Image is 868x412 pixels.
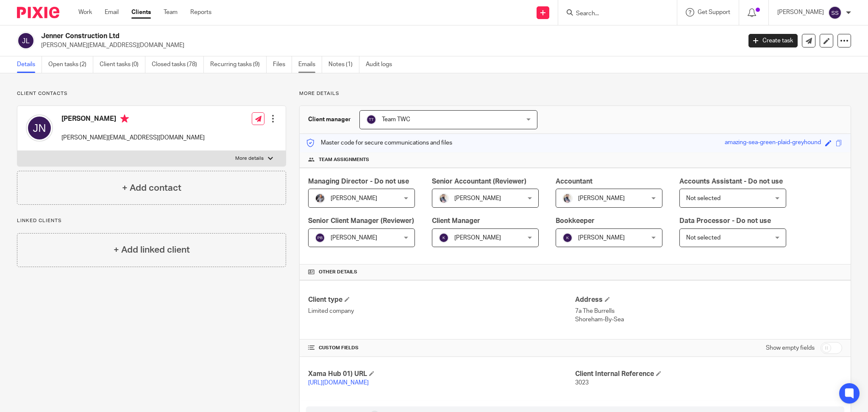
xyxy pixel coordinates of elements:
[331,195,377,201] span: [PERSON_NAME]
[679,178,783,185] span: Accounts Assistant - Do not use
[319,269,357,276] span: Other details
[562,193,573,203] img: Pixie%2002.jpg
[61,114,205,125] h4: [PERSON_NAME]
[298,56,322,73] a: Emails
[777,8,824,17] p: [PERSON_NAME]
[556,178,593,185] span: Accountant
[164,8,178,17] a: Team
[120,114,129,123] i: Primary
[578,235,625,241] span: [PERSON_NAME]
[17,217,286,224] p: Linked clients
[575,295,842,304] h4: Address
[210,56,267,73] a: Recurring tasks (9)
[273,56,292,73] a: Files
[17,32,35,50] img: svg%3E
[190,8,211,17] a: Reports
[308,115,351,124] h3: Client manager
[41,41,736,50] p: [PERSON_NAME][EMAIL_ADDRESS][DOMAIN_NAME]
[575,315,842,324] p: Shoreham-By-Sea
[131,8,151,17] a: Clients
[382,117,410,122] span: Team TWC
[308,217,414,224] span: Senior Client Manager (Reviewer)
[78,8,92,17] a: Work
[319,156,369,163] span: Team assignments
[308,178,409,185] span: Managing Director - Do not use
[828,6,842,19] img: svg%3E
[578,195,625,201] span: [PERSON_NAME]
[114,243,190,256] h4: + Add linked client
[454,195,501,201] span: [PERSON_NAME]
[308,307,575,315] p: Limited company
[366,56,398,73] a: Audit logs
[100,56,145,73] a: Client tasks (0)
[26,114,53,142] img: svg%3E
[61,134,205,142] p: [PERSON_NAME][EMAIL_ADDRESS][DOMAIN_NAME]
[235,155,264,162] p: More details
[575,307,842,315] p: 7a The Burrells
[105,8,119,17] a: Email
[122,181,181,195] h4: + Add contact
[575,380,589,386] span: 3023
[48,56,93,73] a: Open tasks (2)
[331,235,377,241] span: [PERSON_NAME]
[17,56,42,73] a: Details
[686,195,721,201] span: Not selected
[366,114,376,125] img: svg%3E
[766,344,815,352] label: Show empty fields
[725,138,821,148] div: amazing-sea-green-plaid-greyhound
[328,56,359,73] a: Notes (1)
[308,345,575,351] h4: CUSTOM FIELDS
[698,9,730,15] span: Get Support
[308,295,575,304] h4: Client type
[17,90,286,97] p: Client contacts
[439,233,449,243] img: svg%3E
[308,370,575,379] h4: Xama Hub 01) URL
[562,233,573,243] img: svg%3E
[17,7,59,18] img: Pixie
[41,32,597,41] h2: Jenner Construction Ltd
[308,380,369,386] a: [URL][DOMAIN_NAME]
[299,90,851,97] p: More details
[432,217,480,224] span: Client Manager
[432,178,526,185] span: Senior Accountant (Reviewer)
[556,217,595,224] span: Bookkeeper
[439,193,449,203] img: Pixie%2002.jpg
[315,193,325,203] img: -%20%20-%20studio@ingrained.co.uk%20for%20%20-20220223%20at%20101413%20-%201W1A2026.jpg
[315,233,325,243] img: svg%3E
[306,139,452,147] p: Master code for secure communications and files
[575,370,842,379] h4: Client Internal Reference
[686,235,721,241] span: Not selected
[152,56,204,73] a: Closed tasks (78)
[748,34,798,47] a: Create task
[679,217,771,224] span: Data Processor - Do not use
[454,235,501,241] span: [PERSON_NAME]
[575,10,651,18] input: Search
